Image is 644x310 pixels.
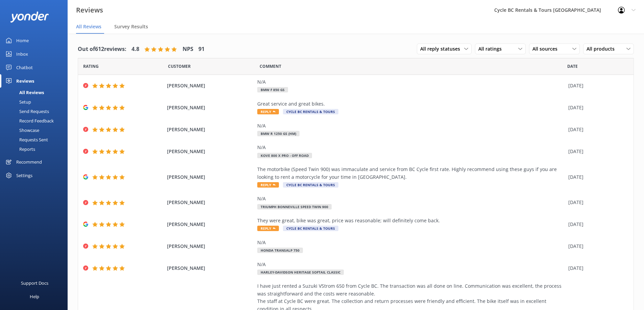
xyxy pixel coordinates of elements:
[257,78,565,86] div: N/A
[568,199,625,206] div: [DATE]
[167,82,254,89] span: [PERSON_NAME]
[76,23,101,30] span: All Reviews
[257,217,565,224] div: They were great, bike was great, price was reasonable; will definitely come back.
[167,148,254,155] span: [PERSON_NAME]
[260,63,281,69] span: Question
[114,23,148,30] span: Survey Results
[167,199,254,206] span: [PERSON_NAME]
[257,131,300,136] span: BMW R 1250 GS (HM)
[4,107,68,116] a: Send Requests
[532,45,562,53] span: All sources
[4,125,39,135] div: Showcase
[16,34,29,47] div: Home
[4,144,68,154] a: Reports
[167,221,254,228] span: [PERSON_NAME]
[257,100,565,108] div: Great service and great bikes.
[4,144,35,154] div: Reports
[283,109,338,114] span: Cycle BC Rentals & Tours
[257,166,565,181] div: The motorbike (Speed Twin 900) was immaculate and service from BC Cycle first rate. Highly recomm...
[257,195,565,202] div: N/A
[257,182,279,188] span: Reply
[567,63,578,69] span: Date
[257,261,565,268] div: N/A
[4,116,54,125] div: Record Feedback
[568,104,625,111] div: [DATE]
[568,148,625,155] div: [DATE]
[568,264,625,272] div: [DATE]
[16,74,34,88] div: Reviews
[10,11,49,23] img: yonder-white-logo.png
[257,204,332,209] span: Triumph Bonneville Speed Twin 900
[257,239,565,246] div: N/A
[257,153,312,158] span: Kove 800 X Pro - Off Road
[283,226,338,231] span: Cycle BC Rentals & Tours
[420,45,464,53] span: All reply statuses
[4,135,68,144] a: Requests Sent
[257,122,565,130] div: N/A
[257,226,279,231] span: Reply
[132,45,139,54] h4: 4.8
[83,63,99,69] span: Date
[568,173,625,181] div: [DATE]
[4,88,44,97] div: All Reviews
[167,173,254,181] span: [PERSON_NAME]
[568,221,625,228] div: [DATE]
[168,63,191,69] span: Date
[183,45,193,54] h4: NPS
[198,45,205,54] h4: 91
[478,45,506,53] span: All ratings
[167,243,254,250] span: [PERSON_NAME]
[4,88,68,97] a: All Reviews
[167,264,254,272] span: [PERSON_NAME]
[4,97,31,107] div: Setup
[283,182,338,188] span: Cycle BC Rentals & Tours
[587,45,619,53] span: All products
[257,87,288,92] span: BMW F 850 GS
[16,155,42,169] div: Recommend
[78,45,126,54] h4: Out of 612 reviews:
[21,276,48,290] div: Support Docs
[167,104,254,111] span: [PERSON_NAME]
[4,116,68,125] a: Record Feedback
[4,135,48,144] div: Requests Sent
[4,125,68,135] a: Showcase
[16,47,28,61] div: Inbox
[4,107,49,116] div: Send Requests
[16,169,32,182] div: Settings
[76,5,103,16] h3: Reviews
[16,61,33,74] div: Chatbot
[568,243,625,250] div: [DATE]
[167,126,254,133] span: [PERSON_NAME]
[257,270,344,275] span: Harley-Davidson Heritage Softail Classic
[568,82,625,89] div: [DATE]
[257,144,565,151] div: N/A
[30,290,39,303] div: Help
[568,126,625,133] div: [DATE]
[257,248,303,253] span: Honda Transalp 750
[257,109,279,114] span: Reply
[4,97,68,107] a: Setup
